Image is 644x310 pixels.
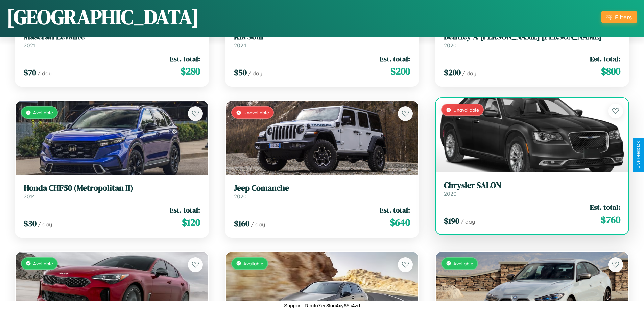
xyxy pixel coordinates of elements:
a: Kia Soul2024 [234,32,410,49]
span: 2024 [234,42,246,49]
span: Est. total: [590,202,620,212]
span: $ 200 [390,64,410,78]
h3: Honda CHF50 (Metropolitan II) [24,183,200,193]
h3: Jeep Comanche [234,183,410,193]
span: / day [248,70,262,77]
span: / day [461,218,475,225]
span: $ 50 [234,67,247,78]
span: Available [453,261,473,266]
span: $ 30 [24,218,37,229]
span: Unavailable [243,110,269,115]
span: Est. total: [380,205,410,215]
div: Give Feedback [636,141,641,169]
span: 2014 [24,193,35,200]
span: $ 120 [182,216,200,229]
span: Est. total: [170,205,200,215]
span: / day [38,221,52,228]
span: $ 70 [24,67,36,78]
span: $ 160 [234,218,249,229]
span: / day [38,70,52,77]
span: / day [462,70,476,77]
h3: Bentley A [PERSON_NAME] [PERSON_NAME] [444,32,620,42]
span: / day [251,221,265,228]
a: Jeep Comanche2020 [234,183,410,200]
span: 2020 [234,193,247,200]
span: 2020 [444,190,457,197]
span: $ 800 [601,64,620,78]
span: Unavailable [453,107,479,113]
p: Support ID: mfu7ec3luu4xy65c4zd [284,301,360,310]
h1: [GEOGRAPHIC_DATA] [7,3,199,31]
a: Bentley A [PERSON_NAME] [PERSON_NAME]2020 [444,32,620,49]
span: Est. total: [380,54,410,64]
span: $ 640 [390,216,410,229]
span: Available [33,110,53,115]
button: Filters [601,11,637,23]
span: $ 760 [601,213,620,226]
a: Maserati Levante2021 [24,32,200,49]
span: $ 280 [181,64,200,78]
span: 2021 [24,42,35,49]
span: 2020 [444,42,457,49]
span: Est. total: [590,54,620,64]
a: Honda CHF50 (Metropolitan II)2014 [24,183,200,200]
span: $ 200 [444,67,461,78]
h3: Chrysler SALON [444,180,620,190]
span: Est. total: [170,54,200,64]
span: Available [243,261,263,266]
span: $ 190 [444,215,459,226]
a: Chrysler SALON2020 [444,180,620,197]
span: Available [33,261,53,266]
div: Filters [615,13,632,21]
